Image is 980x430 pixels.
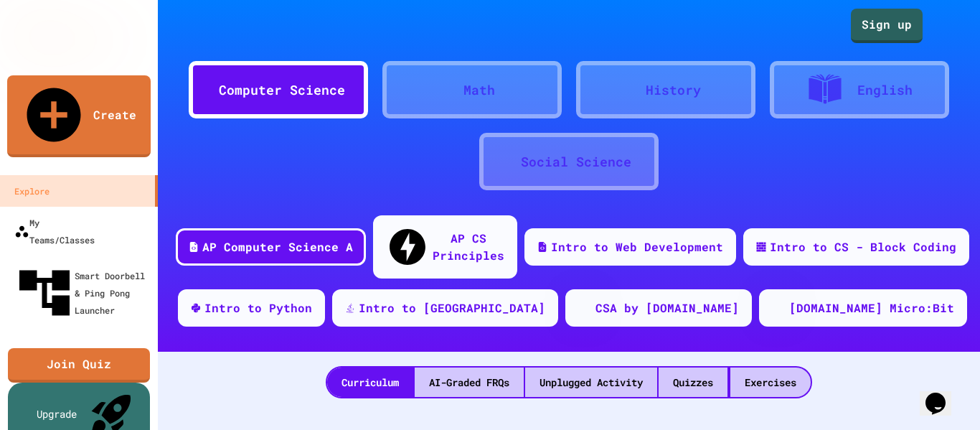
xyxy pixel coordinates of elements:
div: [DOMAIN_NAME] Micro:Bit [789,299,954,317]
div: AP Computer Science A [202,238,353,256]
img: CODE_logo_RGB.png [772,303,782,313]
a: Create [7,75,151,157]
iframe: chat widget [920,373,966,416]
div: Intro to [GEOGRAPHIC_DATA] [359,299,545,317]
div: Quizzes [659,368,727,397]
div: Exercises [730,368,811,397]
div: Math [463,80,495,100]
div: English [857,80,913,100]
div: My Teams/Classes [14,214,95,248]
a: Sign up [851,9,923,43]
div: Unplugged Activity [525,368,657,397]
div: AP CS Principles [433,230,504,264]
div: Explore [14,182,50,200]
div: Intro to Web Development [551,238,723,256]
div: Smart Doorbell & Ping Pong Launcher [14,263,152,323]
a: Join Quiz [8,348,150,383]
div: History [646,80,701,100]
img: CODE_logo_RGB.png [578,303,588,313]
div: CSA by [DOMAIN_NAME] [595,299,739,317]
div: Intro to Python [204,299,312,317]
div: Upgrade [37,406,77,421]
div: Curriculum [327,368,413,397]
img: logo-orange.svg [14,14,143,52]
div: Computer Science [219,80,345,100]
div: Social Science [521,152,631,172]
div: Intro to CS - Block Coding [770,238,956,256]
div: AI-Graded FRQs [415,368,524,397]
